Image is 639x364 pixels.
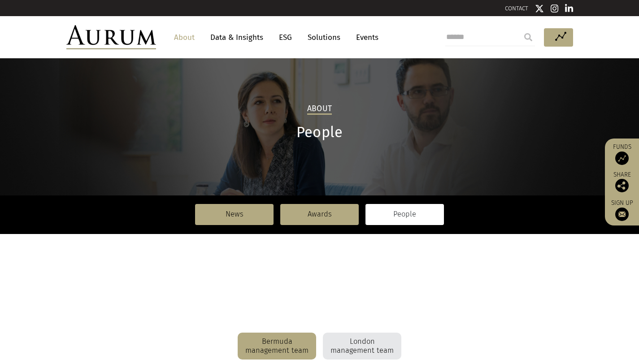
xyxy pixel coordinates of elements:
[615,208,629,221] img: Sign up to our newsletter
[195,204,274,225] a: News
[365,204,444,225] a: People
[274,29,296,46] a: ESG
[352,29,378,46] a: Events
[565,4,573,13] img: Linkedin icon
[303,29,345,46] a: Solutions
[519,28,537,46] input: Submit
[615,152,629,165] img: Access Funds
[323,333,401,360] div: London management team
[280,204,359,225] a: Awards
[609,172,635,192] div: Share
[615,179,629,192] img: Share this post
[170,29,199,46] a: About
[206,29,268,46] a: Data & Insights
[66,124,573,141] h1: People
[609,199,635,221] a: Sign up
[505,5,528,12] a: CONTACT
[535,4,544,13] img: Twitter icon
[551,4,559,13] img: Instagram icon
[307,104,332,115] h2: About
[609,143,635,165] a: Funds
[238,333,316,360] div: Bermuda management team
[66,25,156,49] img: Aurum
